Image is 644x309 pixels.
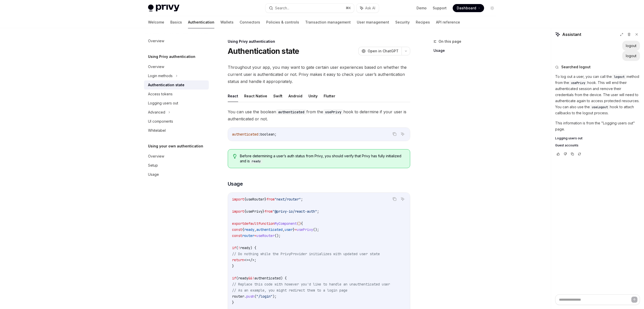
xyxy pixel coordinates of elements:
[457,6,476,11] span: Dashboard
[416,16,430,28] a: Recipes
[244,221,258,226] span: default
[148,127,166,134] div: Whitelabel
[433,47,500,55] a: Usage
[144,117,209,126] a: UI components
[561,64,591,70] span: Searched logout
[488,4,496,12] button: Toggle dark mode
[244,90,267,102] button: React Native
[242,227,244,232] span: {
[148,162,158,168] div: Setup
[144,90,209,99] a: Access tokens
[273,90,282,102] button: Swift
[220,16,234,28] a: Wallets
[188,16,214,28] a: Authentication
[283,227,285,232] span: ,
[254,258,256,262] span: ;
[144,62,209,71] a: Overview
[232,282,390,286] span: // Replace this code with however you'd like to handle an unauthenticated user
[254,276,281,280] span: authenticated
[631,297,637,303] button: Send message
[592,105,608,109] span: useLogout
[323,109,343,115] code: usePrivy
[232,252,380,256] span: // Do nothing while the PrivyProvider initializes with updated user state
[555,74,640,116] p: To log out a user, you can call the method from the hook. This will end their authenticated sessi...
[295,227,297,232] span: =
[258,221,275,226] span: function
[228,90,238,102] button: React
[275,197,301,202] span: "next/router"
[244,227,254,232] span: ready
[148,153,164,159] div: Overview
[417,6,427,11] a: Demo
[555,143,640,147] a: Guest accounts
[439,38,461,45] span: On this page
[264,209,273,214] span: from
[297,227,313,232] span: usePrivy
[313,227,319,232] span: ();
[250,159,263,164] code: ready
[232,264,234,268] span: }
[288,90,302,102] button: Android
[236,276,238,280] span: (
[391,131,398,137] button: Copy the contents from the code block
[305,16,351,28] a: Transaction management
[244,197,246,202] span: {
[317,209,319,214] span: ;
[248,276,252,280] span: &&
[265,4,354,13] button: Search...⌘K
[148,143,203,149] h5: Using your own authentication
[436,16,460,28] a: API reference
[246,197,264,202] span: useRouter
[273,294,277,299] span: );
[246,209,262,214] span: usePrivy
[275,132,277,137] span: ;
[242,233,254,238] span: router
[266,16,299,28] a: Policies & controls
[244,294,246,299] span: .
[246,294,254,299] span: push
[148,109,165,115] div: Advanced
[285,227,293,232] span: user
[399,131,406,137] button: Ask AI
[395,16,410,28] a: Security
[144,170,209,179] a: Usage
[233,154,237,159] svg: Tip
[148,5,179,12] img: light logo
[236,246,238,250] span: (
[144,99,209,108] a: Logging users out
[555,136,583,140] span: Logging users out
[399,196,406,202] button: Ask AI
[252,276,254,280] span: !
[232,132,258,137] span: authenticated
[555,120,640,132] p: This information is from the "Logging users out" page.
[228,64,410,85] span: Throughout your app, you may want to gate certain user experiences based on whether the current u...
[254,233,256,238] span: =
[358,47,402,55] button: Open in ChatGPT
[232,288,347,293] span: // As an example, you might redirect them to a login page
[301,221,303,226] span: {
[148,118,173,124] div: UI components
[148,100,178,106] div: Logging users out
[571,81,585,85] span: usePrivy
[144,36,209,46] a: Overview
[273,209,317,214] span: "@privy-io/react-auth"
[148,64,164,70] div: Overview
[260,132,275,137] span: boolean
[254,227,256,232] span: ,
[148,38,164,44] div: Overview
[232,197,244,202] span: import
[391,196,398,202] button: Copy the contents from the code block
[324,90,335,102] button: Flutter
[238,276,248,280] span: ready
[262,209,264,214] span: }
[368,49,399,54] span: Open in ChatGPT
[266,197,275,202] span: from
[250,246,256,250] span: ) {
[254,294,256,299] span: (
[614,75,625,79] span: logout
[232,209,244,214] span: import
[256,233,275,238] span: useRouter
[308,90,318,102] button: Unity
[228,180,243,187] span: Usage
[357,16,389,28] a: User management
